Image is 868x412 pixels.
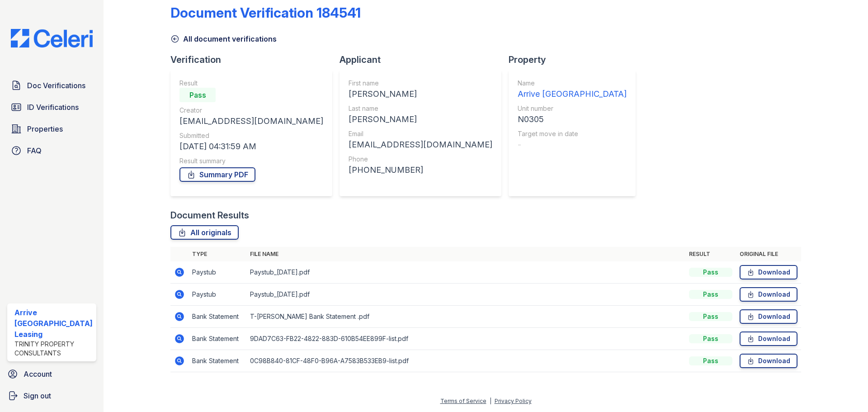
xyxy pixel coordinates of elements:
[14,307,93,340] div: Arrive [GEOGRAPHIC_DATA] Leasing
[24,390,51,401] span: Sign out
[27,102,79,113] span: ID Verifications
[179,156,323,166] div: Result summary
[7,98,96,116] a: ID Verifications
[4,29,100,47] img: CE_Logo_Blue-a8612792a0a2168367f1c8372b55b34899dd931a85d93a1a3d3e32e68fde9ad4.png
[509,53,643,66] div: Property
[170,225,239,240] a: All originals
[340,53,509,66] div: Applicant
[246,328,685,350] td: 9DAD7C63-FB22-4822-883D-610B54EE899F-list.pdf
[740,354,797,368] a: Download
[689,268,732,277] div: Pass
[170,5,361,21] div: Document Verification 184541
[170,53,340,66] div: Verification
[518,113,627,126] div: N0305
[349,129,492,138] div: Email
[246,261,685,284] td: Paystub_[DATE].pdf
[740,331,797,346] a: Download
[189,328,246,350] td: Bank Statement
[689,312,732,321] div: Pass
[179,79,323,88] div: Result
[349,104,492,113] div: Last name
[7,76,96,95] a: Doc Verifications
[14,340,93,358] div: Trinity Property Consultants
[689,356,732,365] div: Pass
[4,365,100,383] a: Account
[24,369,52,379] span: Account
[349,138,492,151] div: [EMAIL_ADDRESS][DOMAIN_NAME]
[740,309,797,324] a: Download
[189,247,246,261] th: Type
[740,287,797,302] a: Download
[179,140,323,153] div: [DATE] 04:31:59 AM
[740,265,797,279] a: Download
[689,334,732,343] div: Pass
[189,284,246,306] td: Paystub
[518,79,627,88] div: Name
[685,247,736,261] th: Result
[349,113,492,126] div: [PERSON_NAME]
[170,209,249,222] div: Document Results
[27,123,63,134] span: Properties
[349,88,492,100] div: [PERSON_NAME]
[246,247,685,261] th: File name
[246,284,685,306] td: Paystub_[DATE].pdf
[349,79,492,88] div: First name
[27,145,42,156] span: FAQ
[349,155,492,164] div: Phone
[689,290,732,299] div: Pass
[170,33,277,44] a: All document verifications
[495,398,532,404] a: Privacy Policy
[490,398,491,404] div: |
[7,142,96,160] a: FAQ
[518,129,627,138] div: Target move in date
[736,247,801,261] th: Original file
[189,306,246,328] td: Bank Statement
[179,88,216,102] div: Pass
[518,138,627,151] div: -
[246,306,685,328] td: T-[PERSON_NAME] Bank Statement .pdf
[189,350,246,372] td: Bank Statement
[27,80,85,91] span: Doc Verifications
[518,104,627,113] div: Unit number
[440,398,486,404] a: Terms of Service
[518,79,627,100] a: Name Arrive [GEOGRAPHIC_DATA]
[179,115,323,128] div: [EMAIL_ADDRESS][DOMAIN_NAME]
[7,120,96,138] a: Properties
[4,387,100,405] a: Sign out
[179,131,323,140] div: Submitted
[179,106,323,115] div: Creator
[349,164,492,176] div: [PHONE_NUMBER]
[518,88,627,100] div: Arrive [GEOGRAPHIC_DATA]
[189,261,246,284] td: Paystub
[179,167,255,182] a: Summary PDF
[246,350,685,372] td: 0C98B840-81CF-48F0-B96A-A7583B533EB9-list.pdf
